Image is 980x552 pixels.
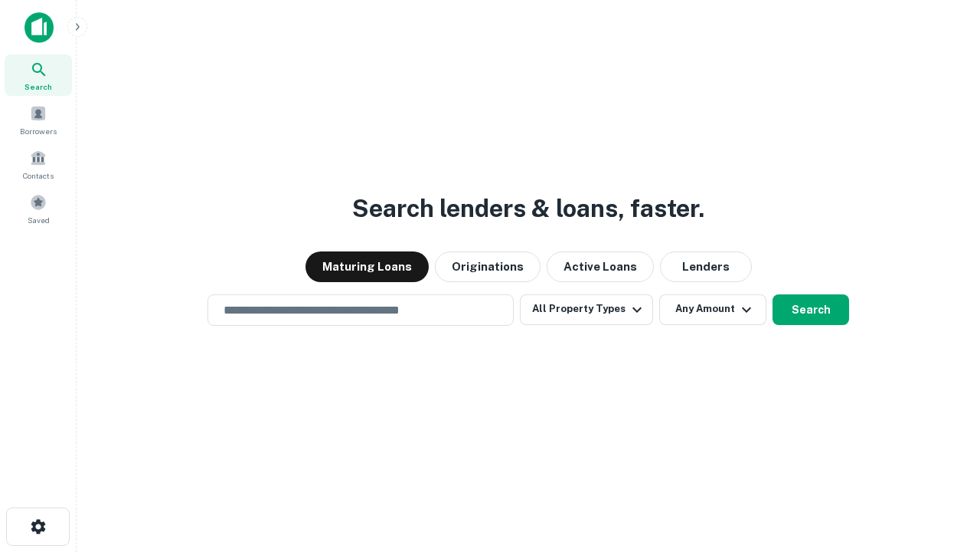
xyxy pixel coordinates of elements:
[547,251,654,282] button: Active Loans
[5,143,72,185] a: Contacts
[20,125,57,137] span: Borrowers
[352,190,704,227] h3: Search lenders & loans, faster.
[24,80,52,93] span: Search
[23,169,54,182] span: Contacts
[5,99,72,140] a: Borrowers
[24,12,54,43] img: capitalize-icon.png
[5,188,72,229] a: Saved
[660,251,752,282] button: Lenders
[305,251,429,282] button: Maturing Loans
[5,54,72,96] a: Search
[520,294,653,325] button: All Property Types
[435,251,541,282] button: Originations
[28,214,50,226] span: Saved
[773,294,849,325] button: Search
[903,429,980,503] iframe: Chat Widget
[659,294,766,325] button: Any Amount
